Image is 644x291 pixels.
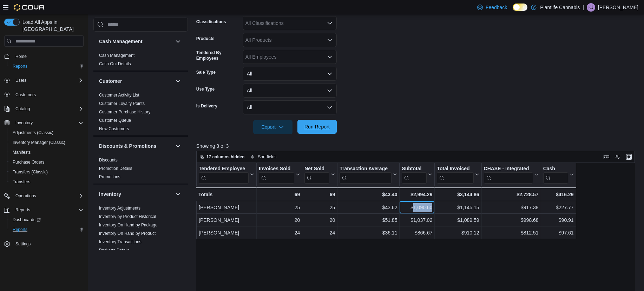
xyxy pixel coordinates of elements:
[197,153,248,161] button: 17 columns hidden
[10,138,68,147] a: Inventory Manager (Classic)
[174,37,182,46] button: Cash Management
[10,168,51,176] a: Transfers (Classic)
[15,120,33,126] span: Inventory
[99,166,132,171] a: Promotion Details
[402,229,432,237] div: $866.67
[340,190,397,199] div: $43.40
[13,52,84,60] span: Home
[543,229,573,237] div: $97.61
[10,128,84,137] span: Adjustments (Classic)
[15,241,31,247] span: Settings
[196,103,217,109] label: Is Delivery
[10,216,44,224] a: Dashboards
[304,166,329,172] div: Net Sold
[543,216,573,225] div: $90.91
[1,75,86,85] button: Users
[340,216,397,225] div: $51.85
[259,166,294,184] div: Invoices Sold
[340,166,397,184] button: Transaction Average
[99,78,172,85] button: Customer
[99,143,172,150] button: Discounts & Promotions
[13,76,29,85] button: Users
[13,192,84,200] span: Operations
[13,64,27,69] span: Reports
[10,62,84,71] span: Reports
[196,36,215,41] label: Products
[99,38,172,45] button: Cash Management
[15,106,30,112] span: Catalog
[437,166,473,184] div: Total Invoiced
[99,206,140,211] a: Inventory Adjustments
[304,204,335,212] div: 25
[10,148,84,157] span: Manifests
[613,153,622,161] button: Display options
[340,166,392,184] div: Transaction Average
[13,240,33,248] a: Settings
[257,120,288,134] span: Export
[99,223,158,227] a: Inventory On Hand by Package
[7,147,86,157] button: Manifests
[484,166,538,184] button: CHASE - Integrated
[15,92,36,98] span: Customers
[259,229,300,237] div: 24
[13,105,84,113] span: Catalog
[93,51,188,71] div: Cash Management
[1,51,86,61] button: Home
[93,156,188,184] div: Discounts & Promotions
[402,204,432,212] div: $1,090.60
[402,190,432,199] div: $2,994.29
[15,207,30,213] span: Reports
[99,61,131,67] span: Cash Out Details
[304,123,330,130] span: Run Report
[243,67,337,81] button: All
[174,142,182,150] button: Discounts & Promotions
[199,166,249,172] div: Tendered Employee
[10,148,33,157] a: Manifests
[99,239,142,245] span: Inventory Transactions
[13,150,31,155] span: Manifests
[99,118,131,123] span: Customer Queue
[304,166,329,184] div: Net Sold
[327,20,333,26] button: Open list of options
[243,100,337,114] button: All
[304,216,335,225] div: 20
[196,19,226,25] label: Classifications
[340,229,397,237] div: $36.11
[13,179,30,185] span: Transfers
[327,37,333,43] button: Open list of options
[540,3,580,12] p: Plantlife Cannabis
[583,3,584,12] p: |
[199,166,254,184] button: Tendered Employee
[13,217,41,223] span: Dashboards
[196,86,215,92] label: Use Type
[99,214,156,219] a: Inventory by Product Historical
[10,225,30,234] a: Reports
[196,50,240,61] label: Tendered By Employees
[248,153,279,161] button: Sort fields
[10,62,30,71] a: Reports
[99,214,156,219] span: Inventory by Product Historical
[99,191,121,198] h3: Inventory
[99,174,120,179] a: Promotions
[1,90,86,100] button: Customers
[243,84,337,98] button: All
[99,53,134,58] span: Cash Management
[7,225,86,234] button: Reports
[13,119,84,127] span: Inventory
[304,166,335,184] button: Net Sold
[14,4,45,11] img: Cova
[327,54,333,60] button: Open list of options
[199,166,249,184] div: Tendered Employee
[340,166,392,172] div: Transaction Average
[259,216,300,225] div: 20
[13,192,39,200] button: Operations
[99,126,129,131] a: New Customers
[13,90,84,99] span: Customers
[15,54,27,59] span: Home
[437,166,473,172] div: Total Invoiced
[13,206,33,214] button: Reports
[99,93,139,98] a: Customer Activity List
[304,229,335,237] div: 24
[543,204,573,212] div: $227.77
